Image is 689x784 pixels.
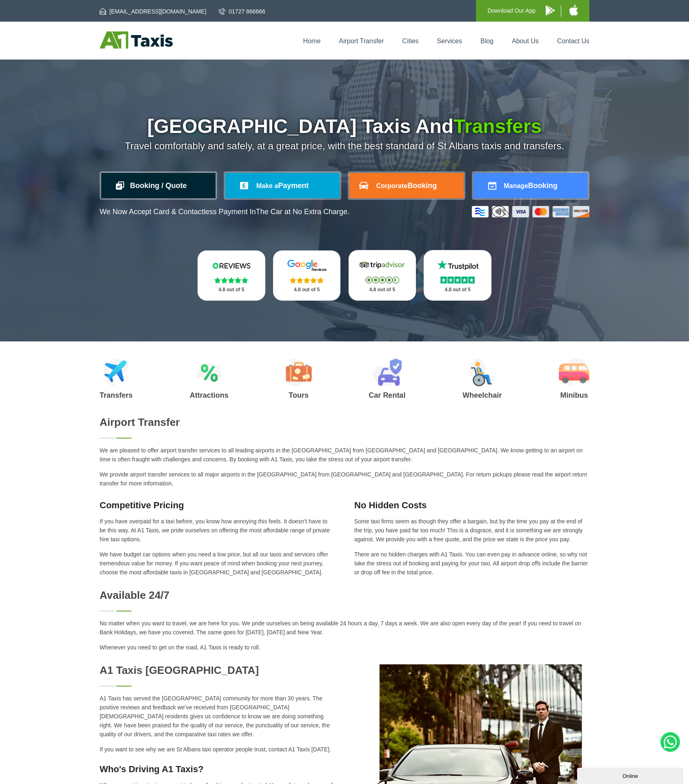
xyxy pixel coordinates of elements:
[433,259,482,271] img: Trustpilot
[339,38,384,44] a: Airport Transfer
[472,206,589,217] img: Credit And Debit Cards
[282,259,331,272] img: Google
[100,7,206,16] a: [EMAIL_ADDRESS][DOMAIN_NAME]
[219,7,265,16] a: 01727 866666
[101,173,216,198] a: Booking / Quote
[190,392,229,399] h3: Attractions
[358,285,407,295] p: 4.8 out of 5
[100,643,589,652] p: Whenever you need to get on the road, A1 Taxis is ready to roll.
[214,277,248,283] img: Stars
[424,250,491,301] a: Trustpilot Stars 4.8 out of 5
[487,6,536,16] p: Download Our App
[402,38,419,44] a: Cities
[273,250,341,301] a: Google Stars 4.8 out of 5
[365,277,399,283] img: Stars
[100,140,589,152] p: Travel comfortably and safely, at a great price, with the best standard of St Albans taxis and tr...
[376,182,407,189] span: Corporate
[104,359,129,386] img: Airport Transfers
[100,619,589,637] p: No matter when you want to travel, we are here for you. We pride ourselves on being available 24 ...
[197,359,222,386] img: Attractions
[100,470,589,488] p: We provide airport transfer services to all major airports in the [GEOGRAPHIC_DATA] from [GEOGRAP...
[453,115,542,137] span: Transfers
[100,664,335,677] h2: A1 Taxis [GEOGRAPHIC_DATA]
[354,517,589,544] p: Some taxi firms seem as though they offer a bargain, but by the time you pay at the end of the tr...
[354,550,589,577] p: There are no hidden charges with A1 Taxis. You can even pay in advance online, so why not take th...
[557,38,589,44] a: Contact Us
[225,173,340,198] a: Make aPayment
[440,277,475,283] img: Stars
[369,392,405,399] h3: Car Rental
[349,250,416,301] a: Tripadvisor Stars 4.8 out of 5
[577,766,685,784] iframe: chat widget
[546,5,555,16] img: A1 Taxis Android App
[512,38,539,44] a: About Us
[559,392,589,399] h3: Minibus
[100,392,133,399] h3: Transfers
[290,277,324,283] img: Stars
[473,173,588,198] a: ManageBooking
[286,392,312,399] h3: Tours
[373,359,402,386] img: Car Rental
[349,173,464,198] a: CorporateBooking
[437,38,462,44] a: Services
[354,500,589,511] h3: No Hidden Costs
[286,359,312,386] img: Tours
[100,764,335,775] h3: Who's Driving A1 Taxis?
[256,182,278,189] span: Make a
[100,446,589,464] p: We are pleased to offer airport transfer services to all leading airports in the [GEOGRAPHIC_DATA...
[303,38,321,44] a: Home
[100,117,589,136] h1: [GEOGRAPHIC_DATA] Taxis And
[100,500,335,511] h3: Competitive Pricing
[100,517,335,544] p: If you have overpaid for a taxi before, you know how annoying this feels. It doesn’t have to be t...
[469,359,495,386] img: Wheelchair
[282,285,332,295] p: 4.8 out of 5
[207,259,256,272] img: Reviews.io
[207,285,256,295] p: 4.8 out of 5
[100,31,173,49] img: A1 Taxis St Albans LTD
[433,285,482,295] p: 4.8 out of 5
[256,208,349,216] span: The Car at No Extra Charge.
[100,694,335,739] p: A1 Taxis has served the [GEOGRAPHIC_DATA] community for more than 30 years. The positive reviews ...
[358,259,407,271] img: Tripadvisor
[100,589,589,602] h2: Available 24/7
[480,38,493,44] a: Blog
[559,359,589,386] img: Minibus
[100,745,335,754] p: If you want to see why we are St Albans taxi operator people trust, contact A1 Taxis [DATE].
[569,5,578,16] img: A1 Taxis iPhone App
[100,208,349,216] p: We Now Accept Card & Contactless Payment In
[462,392,502,399] h3: Wheelchair
[100,550,335,577] p: We have budget car options when you need a low price, but all our taxis and services offer tremen...
[100,416,589,429] h2: Airport Transfer
[504,182,528,189] span: Manage
[198,250,265,301] a: Reviews.io Stars 4.8 out of 5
